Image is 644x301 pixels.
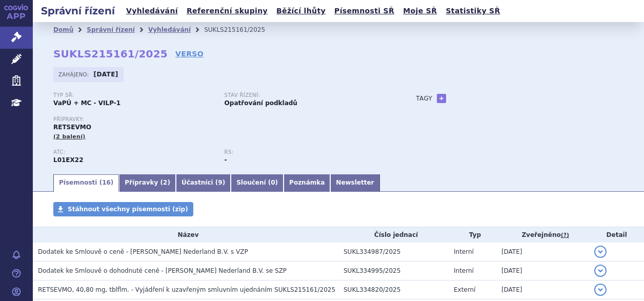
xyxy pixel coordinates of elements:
[330,174,379,192] a: Newsletter
[53,156,84,164] strong: SELPERKATINIB
[38,248,248,255] span: Dodatek ke Smlouvě o ceně - Eli Lilly Nederland B.V. s VZP
[496,243,590,262] td: [DATE]
[53,26,73,33] a: Domů
[163,179,167,186] span: 2
[218,179,222,186] span: 9
[589,227,644,243] th: Detail
[53,149,214,155] p: ATC:
[33,4,123,18] h2: Správní řízení
[400,4,440,18] a: Moje SŘ
[175,49,204,59] a: VERSO
[496,227,590,243] th: Zveřejněno
[225,92,386,98] p: Stav řízení:
[53,48,168,60] strong: SUKLS215161/2025
[38,267,287,274] span: Dodatek ke Smlouvě o dohodnuté ceně - Eli Lilly Nederland B.V. se SZP
[225,149,386,155] p: RS:
[119,174,176,192] a: Přípravky (2)
[338,243,449,262] td: SUKL334987/2025
[38,286,335,293] span: RETSEVMO, 40,80 mg, tblflm. - Vyjádření k uzavřeným smluvním ujednáním SUKLS215161/2025
[561,232,569,239] abbr: (?)
[271,179,275,186] span: 0
[331,4,397,18] a: Písemnosti SŘ
[594,284,607,296] button: detail
[184,4,271,18] a: Referenční skupiny
[53,124,91,131] span: RETSEVMO
[102,179,111,186] span: 16
[338,227,449,243] th: Číslo jednací
[284,174,330,192] a: Poznámka
[123,4,181,18] a: Vyhledávání
[416,92,432,105] h3: Tagy
[176,174,231,192] a: Účastníci (9)
[437,94,446,103] a: +
[58,70,91,78] span: Zahájeno:
[33,227,338,243] th: Název
[204,22,278,37] li: SUKLS215161/2025
[338,280,449,299] td: SUKL334820/2025
[53,174,119,192] a: Písemnosti (16)
[53,99,120,107] strong: VaPÚ + MC - VILP-1
[594,246,607,258] button: detail
[225,156,227,164] strong: -
[225,99,297,107] strong: Opatřování podkladů
[273,4,329,18] a: Běžící lhůty
[53,202,193,216] a: Stáhnout všechny písemnosti (zip)
[449,227,496,243] th: Typ
[454,267,474,274] span: Interní
[53,116,395,123] p: Přípravky:
[94,71,118,78] strong: [DATE]
[496,262,590,280] td: [DATE]
[442,4,503,18] a: Statistiky SŘ
[53,133,86,140] span: (2 balení)
[454,286,475,293] span: Externí
[148,26,191,33] a: Vyhledávání
[338,262,449,280] td: SUKL334995/2025
[454,248,474,255] span: Interní
[53,92,214,98] p: Typ SŘ:
[496,280,590,299] td: [DATE]
[231,174,284,192] a: Sloučení (0)
[594,265,607,277] button: detail
[68,206,188,213] span: Stáhnout všechny písemnosti (zip)
[87,26,135,33] a: Správní řízení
